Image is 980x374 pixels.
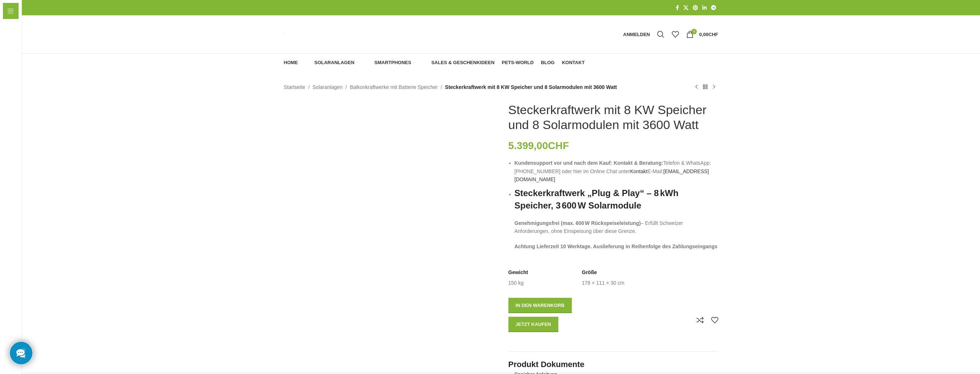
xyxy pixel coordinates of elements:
img: Smartphones [7,59,15,67]
span: Kontakt [7,122,26,135]
a: LinkedIn Social Link [700,3,709,13]
img: Sales & Geschenkideen [7,76,15,83]
span: Blog [7,106,19,119]
span: Größe [582,269,597,276]
span: Sales & Geschenkideen [18,73,76,86]
button: Jetzt kaufen [508,317,559,332]
img: Smartphones [365,59,372,66]
a: X Social Link [681,3,691,13]
span: 0 [691,29,697,34]
span: Kontakt [562,60,585,66]
h1: Steckerkraftwerk mit 8 KW Speicher und 8 Solarmodulen mit 3600 Watt [508,102,718,132]
a: Kontakt [562,55,585,70]
span: Smartphones [374,60,411,66]
td: 178 × 111 × 30 cm [582,280,625,287]
span: Blog [541,60,555,66]
a: Balkonkraftwerke mit Batterie Speicher [350,83,438,91]
strong: Genehmigungsfrei (max. 600 W Rückspeiseleistung) [515,220,641,226]
a: [EMAIL_ADDRESS][DOMAIN_NAME] [515,168,709,182]
h3: Produkt Dokumente [508,359,718,370]
span: Pets-World [502,60,534,66]
a: Logo der Website [284,31,284,37]
span: Menü [17,7,31,15]
img: Sales & Geschenkideen [422,59,429,66]
bdi: 5.399,00 [508,140,569,151]
span: Sales & Geschenkideen [431,60,494,66]
a: 0 0,00CHF [683,27,722,42]
span: Steckerkraftwerk mit 8 KW Speicher und 8 Solarmodulen mit 3600 Watt [445,83,617,91]
a: Pets-World [502,55,534,70]
a: Sales & Geschenkideen [422,55,494,70]
img: Solaranlagen [7,43,15,50]
td: 150 kg [508,280,524,287]
strong: Kontakt & Beratung: [614,160,663,166]
a: Solaranlagen [313,83,343,91]
strong: Achtung Lieferzeit 10 Werktage. Auslieferung in Reihenfolge des Zahlungseingangs [515,244,718,249]
a: Home [284,55,298,70]
a: Suche [653,27,668,42]
table: Produktdetails [508,269,718,287]
a: Startseite [284,83,305,91]
li: Telefon & WhatsApp: [PHONE_NUMBER] oder hier im Online Chat unter E-Mail: [515,159,718,183]
div: Meine Wunschliste [668,27,683,42]
div: Hauptnavigation [280,55,589,70]
img: Solaranlagen [305,59,312,66]
a: Vorheriges Produkt [692,83,701,91]
span: Solaranlagen [315,60,355,66]
a: Nächstes Produkt [710,83,718,91]
a: Smartphones [365,55,415,70]
span: Gewicht [508,269,528,276]
bdi: 0,00 [699,32,718,37]
button: In den Warenkorb [508,298,572,313]
p: – Erfüllt Schweizer Anforderungen, ohne Einspeisung über diese Grenze. [515,219,718,235]
a: Facebook Social Link [673,3,681,13]
span: CHF [548,140,569,151]
nav: Breadcrumb [284,83,617,91]
a: Blog [541,55,555,70]
span: Home [7,24,22,37]
h2: Steckerkraftwerk „Plug & Play“ – 8 kWh Speicher, 3 600 W Solarmodule [515,187,718,211]
a: Telegram Social Link [709,3,718,13]
span: Pets-World [7,89,34,102]
span: Smartphones [18,57,51,70]
span: Anmelden [623,32,650,37]
span: Home [284,60,298,66]
a: Kontakt [630,168,647,174]
a: Anmelden [620,27,654,42]
a: Solaranlagen [305,55,358,70]
span: Solaranlagen [18,40,50,53]
a: Pinterest Social Link [691,3,700,13]
span: CHF [708,32,718,37]
strong: Kundensupport vor und nach dem Kauf: [515,160,612,166]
